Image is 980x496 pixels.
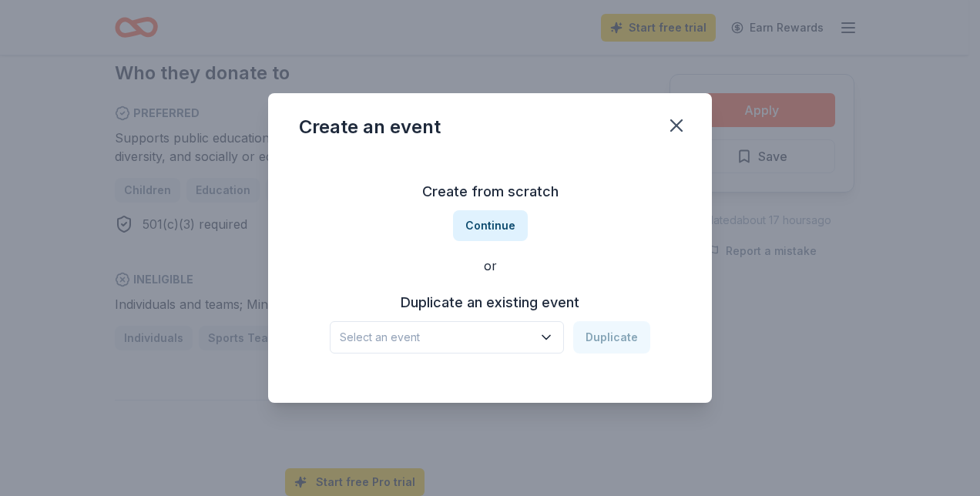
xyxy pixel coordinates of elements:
div: or [299,256,681,275]
h3: Create from scratch [299,179,681,204]
h3: Duplicate an existing event [330,290,650,315]
span: Select an event [340,328,532,347]
button: Continue [453,210,528,241]
div: Create an event [299,115,441,139]
button: Select an event [330,321,564,354]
